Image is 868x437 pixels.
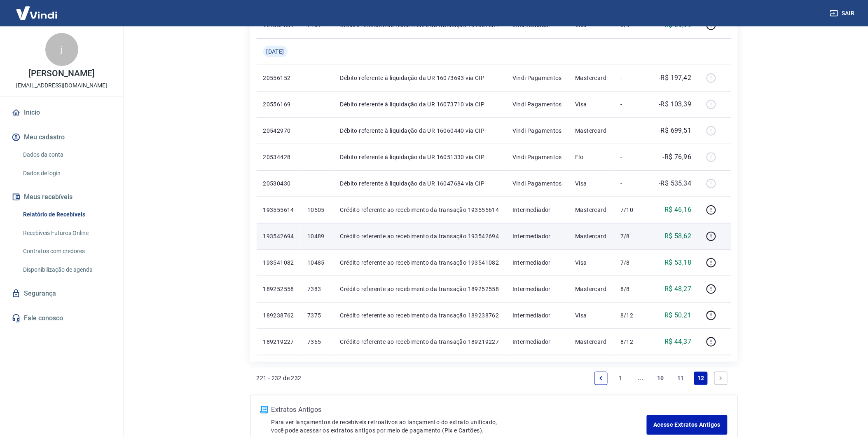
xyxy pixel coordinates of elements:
p: 10489 [307,232,327,240]
p: - [620,153,645,161]
p: Vindi Pagamentos [512,100,562,108]
p: Mastercard [576,127,608,135]
p: 189219227 [263,338,295,346]
p: [EMAIL_ADDRESS][DOMAIN_NAME] [16,81,107,90]
p: 189252558 [263,285,295,293]
a: Previous page [594,372,608,385]
p: Crédito referente ao recebimento da transação 189238762 [340,311,499,320]
a: Page 10 [654,372,667,385]
p: Débito referente à liquidação da UR 16047684 via CIP [340,179,499,188]
p: -R$ 76,96 [663,152,692,162]
img: Vindi [10,0,63,26]
p: Mastercard [576,232,608,240]
p: Débito referente à liquidação da UR 16073710 via CIP [340,100,499,108]
p: Para ver lançamentos de recebíveis retroativos ao lançamento do extrato unificado, você pode aces... [271,418,647,435]
p: R$ 53,18 [664,258,691,268]
p: 193555614 [263,206,295,214]
p: 7/8 [620,258,645,267]
a: Segurança [10,284,113,303]
p: Débito referente à liquidação da UR 16060440 via CIP [340,127,499,135]
a: Page 11 [674,372,688,385]
p: Intermediador [512,258,562,267]
div: j [45,33,78,66]
a: Início [10,103,113,122]
p: Vindi Pagamentos [512,74,562,82]
p: 7/10 [620,206,645,214]
a: Jump backward [634,372,647,385]
span: [DATE] [267,47,284,56]
p: 20556169 [263,100,295,108]
a: Dados de login [20,165,113,182]
p: Intermediador [512,311,562,320]
p: Crédito referente ao recebimento da transação 189252558 [340,285,499,293]
p: Intermediador [512,338,562,346]
p: 8/8 [620,285,645,293]
p: 193541082 [263,258,295,267]
p: 193542694 [263,232,295,240]
p: Intermediador [512,206,562,214]
p: - [620,74,645,82]
p: -R$ 197,42 [659,73,692,83]
p: Extratos Antigos [271,405,647,415]
p: Crédito referente ao recebimento da transação 193542694 [340,232,499,240]
a: Fale conosco [10,309,113,327]
p: -R$ 535,34 [659,179,692,188]
p: 20530430 [263,179,295,188]
p: 20556152 [263,74,295,82]
p: - [620,100,645,108]
p: - [620,127,645,135]
p: Visa [576,258,608,267]
p: 10485 [307,258,327,267]
a: Relatório de Recebíveis [20,206,113,223]
p: [PERSON_NAME] [28,69,94,78]
p: Intermediador [512,285,562,293]
p: Crédito referente ao recebimento da transação 189219227 [340,338,499,346]
p: Visa [576,100,608,108]
p: Débito referente à liquidação da UR 16051330 via CIP [340,153,499,161]
p: Mastercard [576,74,608,82]
p: 7/8 [620,232,645,240]
p: - [620,179,645,188]
p: Débito referente à liquidação da UR 16073693 via CIP [340,74,499,82]
a: Page 12 is your current page [694,372,708,385]
p: 221 - 232 de 232 [257,374,302,383]
p: Elo [576,153,608,161]
p: Intermediador [512,232,562,240]
a: Next page [714,372,728,385]
p: Visa [576,179,608,188]
p: R$ 44,37 [664,337,691,347]
a: Dados da conta [20,146,113,163]
p: 8/12 [620,311,645,320]
button: Meus recebíveis [10,188,113,206]
p: R$ 50,21 [664,310,691,320]
button: Meu cadastro [10,128,113,146]
img: ícone [260,406,268,414]
ul: Pagination [591,369,731,388]
p: Visa [576,311,608,320]
p: Crédito referente ao recebimento da transação 193555614 [340,206,499,214]
p: 189238762 [263,311,295,320]
p: Crédito referente ao recebimento da transação 193541082 [340,258,499,267]
p: -R$ 699,51 [659,126,692,136]
p: 10505 [307,206,327,214]
p: Vindi Pagamentos [512,179,562,188]
p: Vindi Pagamentos [512,127,562,135]
a: Acesse Extratos Antigos [647,415,727,435]
button: Sair [828,6,858,21]
p: 7375 [307,311,327,320]
p: 7383 [307,285,327,293]
p: R$ 58,62 [664,231,691,241]
p: -R$ 103,39 [659,99,692,109]
a: Disponibilização de agenda [20,261,113,278]
p: R$ 46,16 [664,205,691,215]
p: 8/12 [620,338,645,346]
p: 7365 [307,338,327,346]
a: Page 1 [614,372,627,385]
p: 20542970 [263,127,295,135]
p: Vindi Pagamentos [512,153,562,161]
p: Mastercard [576,206,608,214]
p: 20534428 [263,153,295,161]
p: Mastercard [576,285,608,293]
a: Contratos com credores [20,243,113,260]
p: R$ 48,27 [664,284,691,294]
